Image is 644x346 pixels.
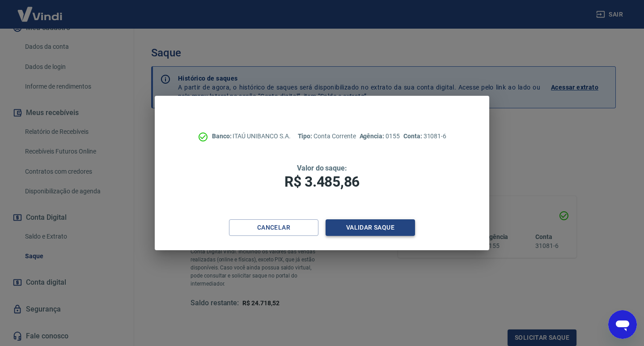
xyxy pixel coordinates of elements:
span: Banco: [212,132,233,140]
span: R$ 3.485,86 [284,173,360,190]
button: Cancelar [229,219,318,236]
span: Valor do saque: [297,164,347,172]
p: 0155 [360,132,400,141]
p: 31081-6 [403,132,446,141]
span: Tipo: [298,132,314,140]
p: ITAÚ UNIBANCO S.A. [212,132,291,141]
p: Conta Corrente [298,132,356,141]
button: Validar saque [326,219,415,236]
span: Conta: [403,132,424,140]
iframe: Botão para abrir a janela de mensagens [608,310,637,339]
span: Agência: [360,132,386,140]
